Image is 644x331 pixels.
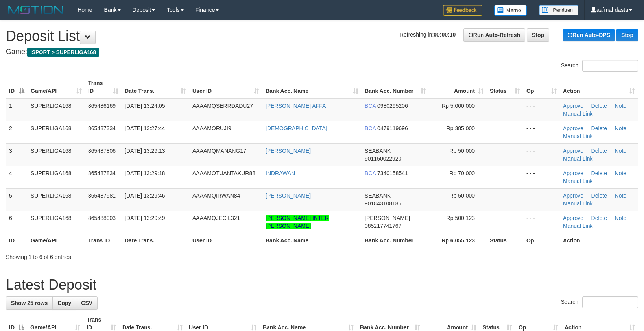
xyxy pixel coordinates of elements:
[57,300,71,306] span: Copy
[365,125,376,131] span: BCA
[76,296,98,310] a: CSV
[563,170,583,176] a: Approve
[563,103,583,109] a: Approve
[362,76,429,98] th: Bank Acc. Number: activate to sort column ascending
[591,148,607,154] a: Delete
[615,103,627,109] a: Note
[561,296,638,308] label: Search:
[447,125,475,131] span: Rp 385,000
[563,200,593,207] a: Manual Link
[266,170,295,176] a: INDRAWAN
[539,5,578,15] img: panduan.png
[429,76,487,98] th: Amount: activate to sort column ascending
[6,28,638,44] h1: Deposit List
[125,215,165,221] span: [DATE] 13:29:49
[88,148,116,154] span: 865487806
[443,5,482,16] img: Feedback.jpg
[447,215,475,221] span: Rp 500,123
[192,192,240,199] span: AAAAMQIRWAN84
[561,60,638,72] label: Search:
[28,98,85,121] td: SUPERLIGA168
[189,233,262,248] th: User ID
[591,192,607,199] a: Delete
[192,148,246,154] span: AAAAMQMANANG17
[125,192,165,199] span: [DATE] 13:29:46
[192,125,231,131] span: AAAAMQRUJI9
[523,233,560,248] th: Op
[523,166,560,188] td: - - -
[6,143,28,166] td: 3
[582,60,638,72] input: Search:
[616,29,638,41] a: Stop
[523,121,560,143] td: - - -
[266,192,311,199] a: [PERSON_NAME]
[6,121,28,143] td: 2
[192,170,255,176] span: AAAAMQTUANTAKUR88
[527,28,549,42] a: Stop
[523,143,560,166] td: - - -
[582,296,638,308] input: Search:
[28,211,85,233] td: SUPERLIGA168
[563,178,593,184] a: Manual Link
[523,76,560,98] th: Op: activate to sort column ascending
[6,4,66,16] img: MOTION_logo.png
[28,188,85,211] td: SUPERLIGA168
[266,125,327,131] a: [DEMOGRAPHIC_DATA]
[365,103,376,109] span: BCA
[6,48,638,56] h4: Game:
[487,76,523,98] th: Status: activate to sort column ascending
[615,192,627,199] a: Note
[266,215,329,229] a: [PERSON_NAME] INTER [PERSON_NAME]
[377,125,408,131] span: Copy 0479119696 to clipboard
[377,170,408,176] span: Copy 7340158541 to clipboard
[262,76,362,98] th: Bank Acc. Name: activate to sort column ascending
[449,170,475,176] span: Rp 70,000
[523,211,560,233] td: - - -
[6,211,28,233] td: 6
[591,215,607,221] a: Delete
[6,250,262,261] div: Showing 1 to 6 of 6 entries
[563,223,593,229] a: Manual Link
[88,215,116,221] span: 865488003
[81,300,92,306] span: CSV
[28,233,85,248] th: Game/API
[615,125,627,131] a: Note
[377,103,408,109] span: Copy 0980295206 to clipboard
[192,103,253,109] span: AAAAMQSERRDADU27
[591,170,607,176] a: Delete
[563,148,583,154] a: Approve
[365,223,401,229] span: Copy 085217741767 to clipboard
[125,148,165,154] span: [DATE] 13:29:13
[563,111,593,117] a: Manual Link
[11,300,48,306] span: Show 25 rows
[28,121,85,143] td: SUPERLIGA168
[6,296,53,310] a: Show 25 rows
[400,31,456,38] span: Refreshing in:
[189,76,262,98] th: User ID: activate to sort column ascending
[449,148,475,154] span: Rp 50,000
[563,125,583,131] a: Approve
[365,215,410,221] span: [PERSON_NAME]
[365,200,401,207] span: Copy 901843108185 to clipboard
[27,48,99,57] span: ISPORT > SUPERLIGA168
[85,76,122,98] th: Trans ID: activate to sort column ascending
[266,148,311,154] a: [PERSON_NAME]
[442,103,475,109] span: Rp 5,000,000
[449,192,475,199] span: Rp 50,000
[563,215,583,221] a: Approve
[125,125,165,131] span: [DATE] 13:27:44
[28,166,85,188] td: SUPERLIGA168
[615,170,627,176] a: Note
[125,170,165,176] span: [DATE] 13:29:18
[563,192,583,199] a: Approve
[429,233,487,248] th: Rp 6.055.123
[494,5,527,16] img: Button%20Memo.svg
[88,170,116,176] span: 865487834
[6,76,28,98] th: ID: activate to sort column descending
[365,148,391,154] span: SEABANK
[122,233,189,248] th: Date Trans.
[591,125,607,131] a: Delete
[563,29,615,41] a: Run Auto-DPS
[125,103,165,109] span: [DATE] 13:24:05
[560,76,638,98] th: Action: activate to sort column ascending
